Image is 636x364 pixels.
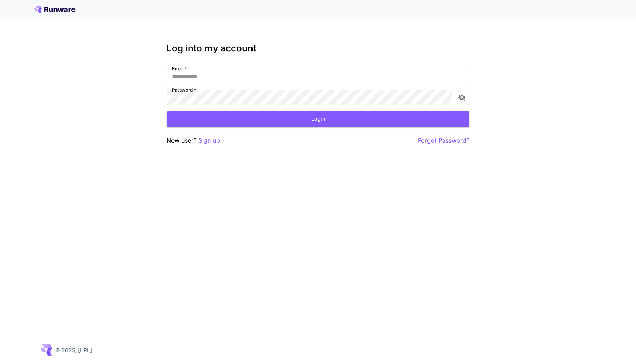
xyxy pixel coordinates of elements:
[172,87,196,93] label: Password
[167,43,469,54] h3: Log into my account
[172,65,187,72] label: Email
[455,91,469,104] button: toggle password visibility
[418,136,469,145] button: Forgot Password?
[167,111,469,127] button: Login
[167,136,220,145] p: New user?
[55,346,92,354] p: © 2025, [URL]
[198,136,220,145] button: Sign up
